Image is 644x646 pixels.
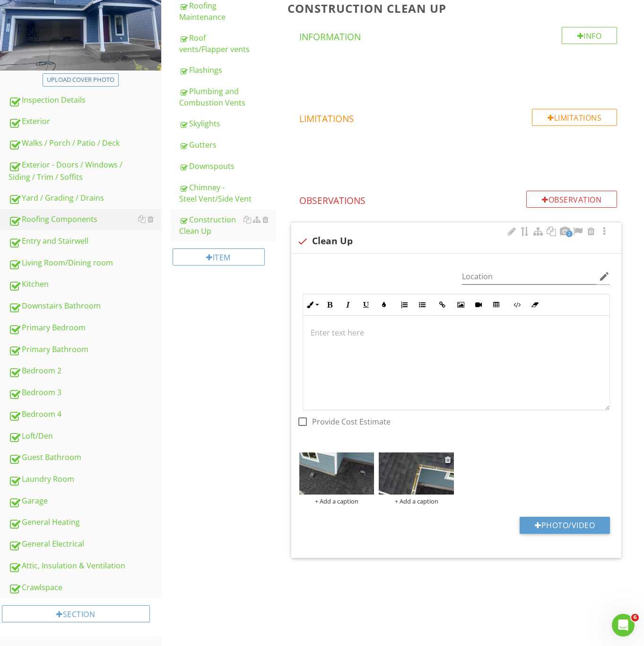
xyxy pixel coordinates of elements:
button: Underline (Ctrl+U) [357,296,375,314]
div: Flashings [179,64,276,76]
button: Upload cover photo [43,73,119,87]
div: Entry and Stairwell [9,235,161,248]
button: Insert Video [470,296,487,314]
div: Section [2,605,150,622]
div: General Heating [9,516,161,529]
button: Colors [375,296,393,314]
div: Bedroom 3 [9,387,161,399]
button: Insert Table [487,296,505,314]
button: Italic (Ctrl+I) [339,296,357,314]
i: edit [599,271,610,282]
div: Living Room/Dining room [9,257,161,269]
div: Loft/Den [9,430,161,442]
div: Bedroom 2 [9,365,161,377]
iframe: Intercom live chat [612,614,635,637]
label: Provide Cost Estimate [312,417,391,426]
span: 2 [566,230,573,237]
h4: Observations [299,191,617,207]
span: 6 [631,614,639,621]
button: Unordered List [413,296,431,314]
div: Plumbing and Combustion Vents [179,86,276,108]
div: Observation [526,191,617,208]
h3: Construction Clean Up [287,2,629,15]
div: Yard / Grading / Drains [9,192,161,204]
div: Roofing Components [9,213,161,226]
div: Guest Bathroom [9,451,161,464]
div: Primary Bedroom [9,322,161,334]
div: Downspouts [179,160,276,172]
div: Walks / Porch / Patio / Deck [9,137,161,150]
div: Roof vents/Flapper vents [179,32,276,55]
div: Inspection Details [9,94,161,106]
div: Garage [9,495,161,507]
div: Kitchen [9,278,161,291]
button: Clear Formatting [526,296,544,314]
button: Ordered List [395,296,413,314]
img: data [379,452,454,495]
div: Exterior - Doors / Windows / Siding / Trim / Soffits [9,159,161,183]
div: Exterior [9,115,161,128]
div: Bedroom 4 [9,408,161,421]
div: General Electrical [9,538,161,550]
div: Info [562,27,618,44]
div: Attic, Insulation & Ventilation [9,560,161,572]
button: Insert Link (Ctrl+K) [434,296,452,314]
div: Gutters [179,139,276,150]
h4: Information [299,27,617,43]
div: Item [173,248,265,265]
button: Photo/Video [520,517,610,534]
button: Inline Style [303,296,321,314]
div: Crawlspace [9,582,161,594]
div: Skylights [179,118,276,129]
button: Bold (Ctrl+B) [321,296,339,314]
div: Laundry Room [9,473,161,486]
div: Chimney - Steel Vent/Side Vent [179,182,276,204]
button: Code View [508,296,526,314]
div: + Add a caption [379,497,454,505]
div: Primary Bathroom [9,344,161,356]
input: Location [462,269,597,284]
button: Insert Image (Ctrl+P) [452,296,470,314]
img: data [299,452,374,495]
div: Limitations [532,109,617,126]
div: Upload cover photo [47,75,114,85]
div: Construction Clean Up [179,214,276,237]
div: + Add a caption [299,497,374,505]
h4: Limitations [299,109,617,125]
div: Downstairs Bathroom [9,300,161,312]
